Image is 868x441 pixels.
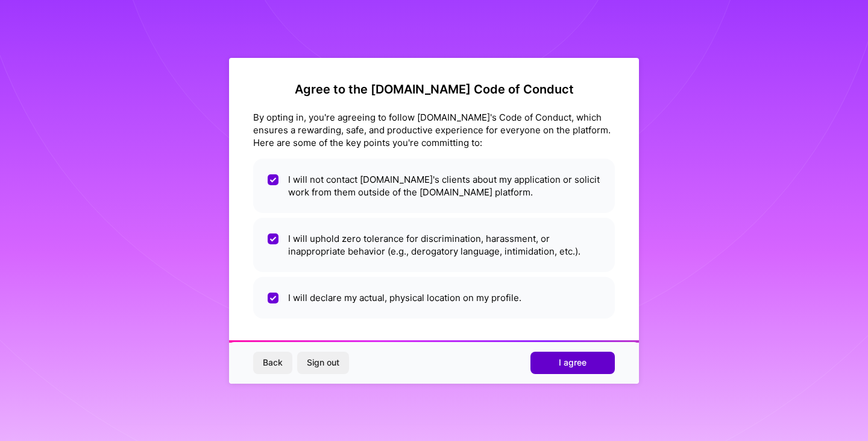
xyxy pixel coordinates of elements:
[297,352,349,373] button: Sign out
[559,357,587,369] span: I agree
[530,352,615,373] button: I agree
[253,352,292,373] button: Back
[307,357,339,369] span: Sign out
[263,357,283,369] span: Back
[253,277,615,319] li: I will declare my actual, physical location on my profile.
[253,218,615,272] li: I will uphold zero tolerance for discrimination, harassment, or inappropriate behavior (e.g., der...
[253,111,615,149] div: By opting in, you're agreeing to follow [DOMAIN_NAME]'s Code of Conduct, which ensures a rewardin...
[253,82,615,97] h2: Agree to the [DOMAIN_NAME] Code of Conduct
[253,159,615,213] li: I will not contact [DOMAIN_NAME]'s clients about my application or solicit work from them outside...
